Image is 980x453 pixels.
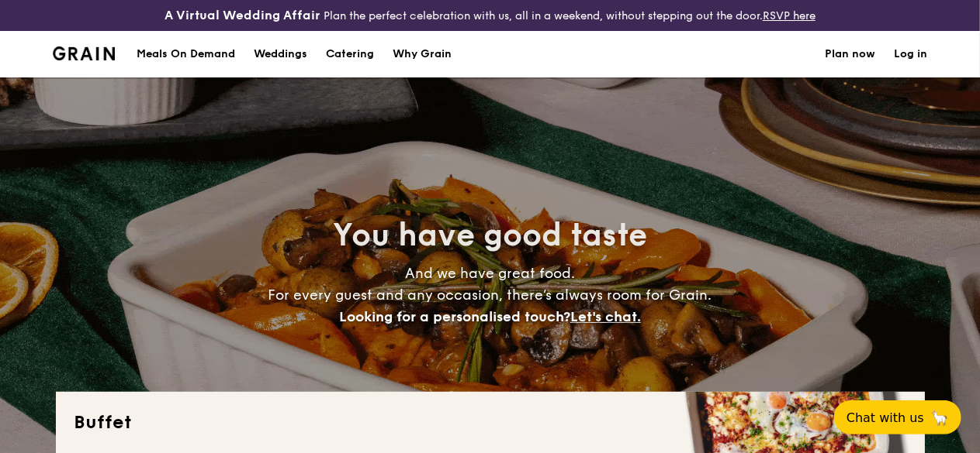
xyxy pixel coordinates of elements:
span: Looking for a personalised touch? [339,308,570,325]
div: Meals On Demand [137,31,235,77]
span: And we have great food. For every guest and any occasion, there’s always room for Grain. [268,265,712,325]
a: Meals On Demand [127,31,244,77]
span: You have good taste [333,217,647,254]
a: RSVP here [763,9,816,22]
div: Plan the perfect celebration with us, all in a weekend, without stepping out the door. [164,6,817,25]
a: Catering [317,31,383,77]
h1: Catering [326,31,374,77]
span: Let's chat. [570,308,641,325]
div: Why Grain [393,31,452,77]
img: Grain [53,46,116,60]
a: Why Grain [383,31,461,77]
a: Log in [895,31,928,77]
div: Weddings [254,31,307,77]
a: Weddings [244,31,317,77]
h4: A Virtual Wedding Affair [164,6,320,25]
button: Chat with us🦙 [834,400,961,434]
a: Plan now [826,31,876,77]
a: Logotype [53,46,116,60]
span: 🦙 [930,409,949,427]
h2: Buffet [74,410,906,435]
span: Chat with us [847,410,924,425]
